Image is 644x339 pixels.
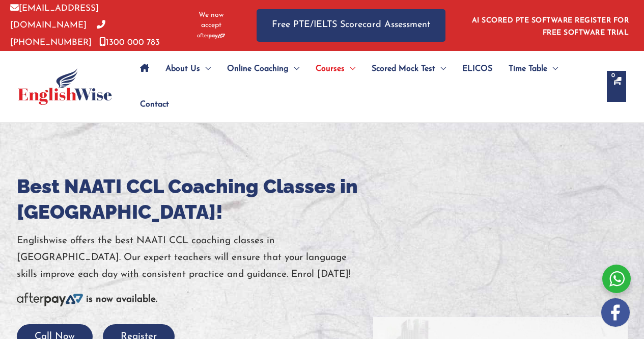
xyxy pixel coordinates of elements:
span: About Us [165,51,200,87]
span: Time Table [509,51,547,87]
a: [EMAIL_ADDRESS][DOMAIN_NAME] [10,4,99,30]
a: Time TableMenu Toggle [500,51,566,87]
b: is now available. [86,295,157,304]
a: About UsMenu Toggle [157,51,219,87]
span: We now accept [191,10,231,31]
span: Contact [140,87,169,122]
a: View Shopping Cart, empty [607,71,626,102]
span: Menu Toggle [289,51,299,87]
a: Scored Mock TestMenu Toggle [363,51,454,87]
span: Menu Toggle [547,51,558,87]
img: cropped-ew-logo [18,68,112,105]
a: AI SCORED PTE SOFTWARE REGISTER FOR FREE SOFTWARE TRIAL [472,17,629,37]
a: Contact [132,87,169,122]
nav: Site Navigation: Main Menu [132,51,597,122]
span: Menu Toggle [435,51,446,87]
img: white-facebook.png [601,298,630,327]
p: Englishwise offers the best NAATI CCL coaching classes in [GEOGRAPHIC_DATA]. Our expert teachers ... [17,232,373,283]
span: ELICOS [462,51,492,87]
span: Courses [316,51,345,87]
a: 1300 000 783 [99,38,160,47]
span: Scored Mock Test [372,51,435,87]
img: Afterpay-Logo [17,293,83,306]
a: ELICOS [454,51,500,87]
span: Menu Toggle [200,51,211,87]
h1: Best NAATI CCL Coaching Classes in [GEOGRAPHIC_DATA]! [17,174,373,225]
a: [PHONE_NUMBER] [10,21,105,46]
img: Afterpay-Logo [197,33,225,39]
a: CoursesMenu Toggle [307,51,363,87]
span: Online Coaching [227,51,289,87]
aside: Header Widget 1 [466,9,634,42]
span: Menu Toggle [345,51,355,87]
a: Online CoachingMenu Toggle [219,51,307,87]
a: Free PTE/IELTS Scorecard Assessment [257,9,445,41]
